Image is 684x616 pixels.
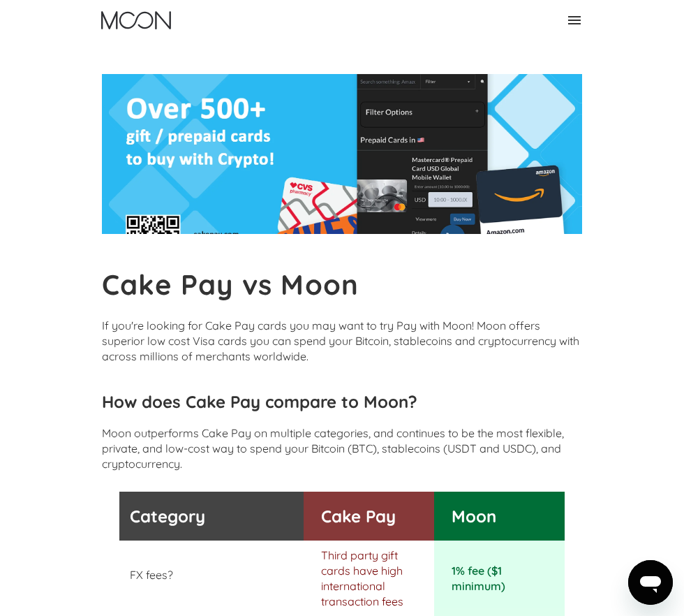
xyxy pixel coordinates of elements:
p: FX fees? [130,567,286,582]
h3: Category [130,506,286,527]
img: Moon Logo [101,11,171,29]
p: If you're looking for Cake Pay cards you may want to try Pay with Moon! Moon offers superior low ... [102,318,582,364]
iframe: Button to launch messaging window [628,560,673,605]
h3: How does Cake Pay compare to Moon? [102,391,582,412]
a: home [101,11,171,29]
h3: Moon [452,506,547,527]
b: Cake Pay vs Moon [102,267,359,302]
p: Moon outperforms Cake Pay on multiple categories, and continues to be the most flexible, private,... [102,425,582,471]
h3: Cake Pay [321,506,427,527]
p: 1% fee ($1 minimum) [452,563,547,594]
p: Third party gift cards have high international transaction fees [321,548,427,609]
